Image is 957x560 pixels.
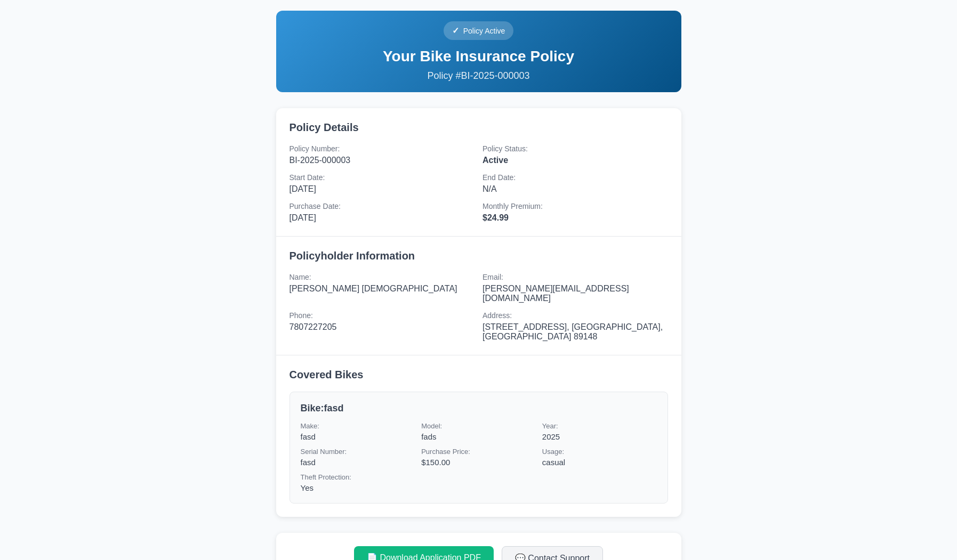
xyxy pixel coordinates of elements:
[482,284,668,303] span: [PERSON_NAME][EMAIL_ADDRESS][DOMAIN_NAME]
[421,458,536,467] span: $150.00
[289,173,475,182] label: Start Date:
[287,48,671,65] h1: Your Bike Insurance Policy
[482,173,668,182] label: End Date:
[482,322,668,342] span: [STREET_ADDRESS] , [GEOGRAPHIC_DATA] , [GEOGRAPHIC_DATA] 89148
[289,311,475,320] label: Phone:
[301,448,415,456] label: Serial Number:
[289,144,475,153] label: Policy Number:
[289,250,668,262] h2: Policyholder Information
[482,311,668,320] label: Address:
[542,448,657,456] label: Usage:
[289,369,668,381] h2: Covered Bikes
[289,213,475,223] span: [DATE]
[289,202,475,210] label: Purchase Date:
[289,322,475,332] span: 7807227205
[482,213,668,223] span: $24.99
[301,473,415,481] label: Theft Protection:
[421,422,536,430] label: Model:
[301,422,415,430] label: Make:
[482,202,668,210] label: Monthly Premium:
[542,458,657,467] span: casual
[421,448,536,456] label: Purchase Price:
[452,26,459,36] span: ✓
[289,184,475,194] span: [DATE]
[301,403,344,414] h3: Bike: fasd
[301,432,415,441] span: fasd
[301,458,415,467] span: fasd
[289,121,668,134] h2: Policy Details
[289,284,475,294] span: [PERSON_NAME] [DEMOGRAPHIC_DATA]
[482,144,668,153] label: Policy Status:
[289,156,475,165] span: BI-2025-000003
[444,21,514,40] div: Policy Active
[421,432,536,441] span: fads
[301,483,415,492] span: Yes
[482,184,668,194] span: N/A
[542,432,657,441] span: 2025
[542,422,657,430] label: Year:
[482,273,668,281] label: Email:
[482,156,668,165] span: Active
[289,273,475,281] label: Name:
[287,70,671,82] p: Policy # BI-2025-000003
